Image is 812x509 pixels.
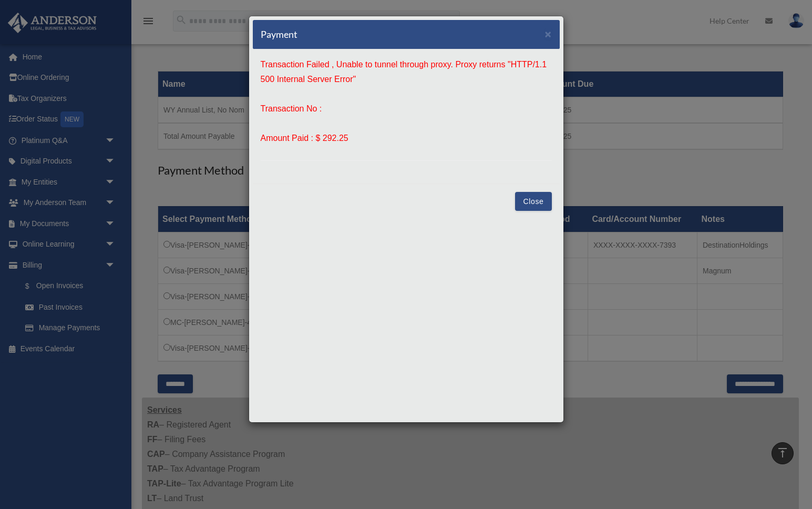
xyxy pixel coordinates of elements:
span: × [545,28,552,40]
p: Amount Paid : $ 292.25 [261,131,552,146]
button: Close [545,28,552,39]
p: Transaction No : [261,101,552,116]
h5: Payment [261,28,297,41]
p: Transaction Failed , Unable to tunnel through proxy. Proxy returns "HTTP/1.1 500 Internal Server ... [261,57,552,87]
button: Close [515,192,551,211]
